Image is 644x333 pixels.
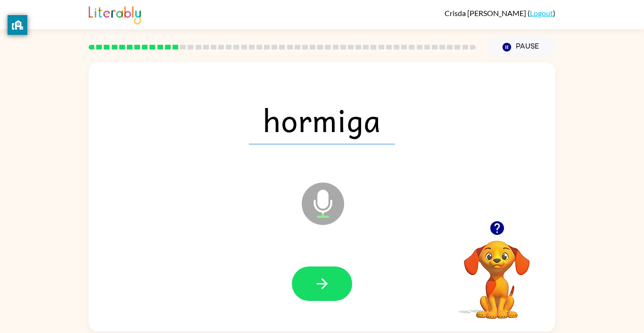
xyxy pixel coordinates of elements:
video: Your browser must support playing .mp4 files to use Literably. Please try using another browser. [450,226,544,320]
div: ( ) [445,8,555,17]
img: Literably [89,4,141,25]
span: Crisda [PERSON_NAME] [445,8,528,17]
button: privacy banner [8,15,27,35]
button: Pause [487,36,555,58]
a: Logout [530,8,553,17]
span: hormiga [249,95,395,144]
